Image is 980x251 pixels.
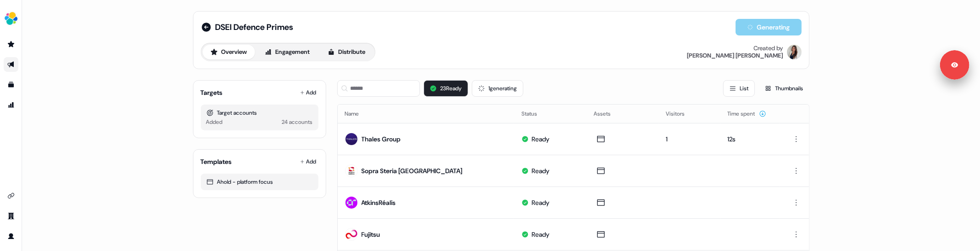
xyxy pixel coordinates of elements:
[754,45,783,52] div: Created by
[201,88,223,97] div: Targets
[201,157,232,166] div: Templates
[203,45,255,59] button: Overview
[282,117,313,127] div: 24 accounts
[206,177,313,187] div: Ahold - platform focus
[4,37,18,52] a: Go to prospects
[687,52,783,59] div: [PERSON_NAME] [PERSON_NAME]
[759,80,810,97] button: Thumbnails
[532,134,549,144] div: Ready
[666,134,713,144] div: 1
[4,209,18,223] a: Go to team
[666,105,696,122] button: Visitors
[362,198,396,207] div: AtkinsRéalis
[206,108,313,117] div: Target accounts
[728,134,773,144] div: 12s
[320,45,374,59] button: Distribute
[4,229,18,244] a: Go to profile
[787,45,802,59] img: Kelly
[345,105,370,122] button: Name
[586,105,658,123] th: Assets
[424,80,468,97] button: 23Ready
[4,188,18,203] a: Go to integrations
[215,22,294,33] span: DSEI Defence Primes
[532,230,549,239] div: Ready
[723,80,755,97] button: List
[206,117,223,127] div: Added
[257,45,318,59] button: Engagement
[362,166,463,175] div: Sopra Steria [GEOGRAPHIC_DATA]
[4,77,18,92] a: Go to templates
[298,86,318,99] button: Add
[472,80,523,97] button: 1generating
[532,166,549,175] div: Ready
[362,230,380,239] div: Fujitsu
[4,57,18,72] a: Go to outbound experience
[728,105,766,122] button: Time spent
[4,98,18,112] a: Go to attribution
[362,134,401,144] div: Thales Group
[532,198,549,207] div: Ready
[521,105,548,122] button: Status
[298,155,318,168] button: Add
